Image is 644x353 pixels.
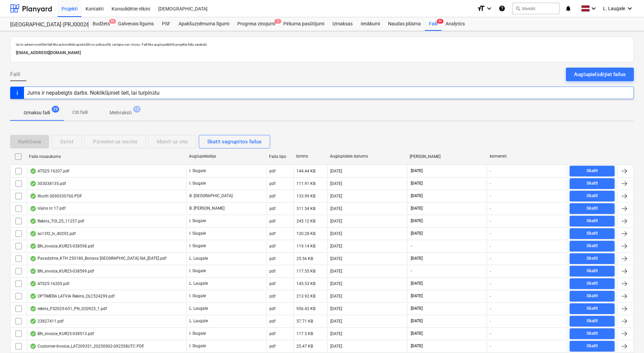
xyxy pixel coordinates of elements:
[410,331,423,336] span: [DATE]
[30,319,37,324] div: OCR pabeigts
[490,331,491,336] div: -
[587,167,598,175] div: Skatīt
[189,218,206,224] p: I. Siugale
[269,206,276,211] div: pdf
[269,269,276,274] div: pdf
[30,181,37,186] div: OCR pabeigts
[296,331,313,336] div: 117.5 KB
[590,4,598,13] i: keyboard_arrow_down
[110,109,132,116] p: Melnraksti
[410,168,423,174] span: [DATE]
[477,4,485,13] i: format_size
[275,19,281,24] span: 3
[269,194,276,198] div: pdf
[570,316,615,327] button: Skatīt
[565,4,572,13] i: notifications
[189,343,206,349] p: I. Siugale
[24,109,50,116] p: Izmaksu faili
[27,90,160,96] div: Jums ir nepabeigts darbs. Noklikšķiniet šeit, lai turpinātu
[269,294,276,299] div: pdf
[330,256,342,261] div: [DATE]
[570,328,615,339] button: Skatīt
[30,243,37,249] div: OCR pabeigts
[114,17,158,31] a: Galvenais līgums
[30,168,37,174] div: OCR pabeigts
[570,266,615,277] button: Skatīt
[269,344,276,349] div: pdf
[570,178,615,189] button: Skatīt
[410,193,423,199] span: [DATE]
[296,181,315,186] div: 111.91 KB
[410,268,413,274] span: -
[330,231,342,236] div: [DATE]
[587,242,598,250] div: Skatīt
[30,281,69,286] div: ATS25-16205.pdf
[158,17,174,31] a: PSF
[30,319,64,324] div: 23827411.pdf
[570,203,615,214] button: Skatīt
[30,193,82,199] div: Wurth 0090530760.PDF
[296,344,313,349] div: 25.47 KB
[330,294,342,299] div: [DATE]
[357,17,384,31] div: Ienākumi
[410,206,423,211] span: [DATE]
[133,106,141,113] span: 12
[52,106,59,113] span: 29
[330,331,342,336] div: [DATE]
[490,306,491,311] div: -
[587,280,598,287] div: Skatīt
[587,342,598,350] div: Skatīt
[442,17,469,31] a: Analytics
[570,166,615,176] button: Skatīt
[30,231,37,236] div: OCR pabeigts
[328,17,357,31] a: Izmaksas
[30,206,37,211] div: OCR pabeigts
[30,293,115,299] div: OPTIMERA LATVIA Rekins_OLC524299.pdf
[189,231,206,236] p: I. Siugale
[410,243,413,249] span: -
[269,219,276,223] div: pdf
[490,281,491,286] div: -
[490,231,491,236] div: -
[574,70,626,79] div: Augšupielādējiet failus
[30,306,37,311] div: OCR pabeigts
[587,255,598,262] div: Skatīt
[587,330,598,337] div: Skatīt
[16,49,628,56] p: [EMAIL_ADDRESS][DOMAIN_NAME]
[30,181,66,186] div: 303038135.pdf
[189,281,208,286] p: L. Laugale
[296,281,315,286] div: 145.53 KB
[437,19,444,24] span: 9+
[30,218,37,224] div: OCR pabeigts
[189,256,208,261] p: L. Laugale
[330,169,342,173] div: [DATE]
[269,331,276,336] div: pdf
[587,217,598,225] div: Skatīt
[296,169,315,173] div: 144.44 KB
[296,244,315,249] div: 119.14 KB
[626,4,634,13] i: keyboard_arrow_down
[189,193,233,199] p: B. [GEOGRAPHIC_DATA]
[296,256,313,261] div: 25.56 KB
[330,181,342,186] div: [DATE]
[269,281,276,286] div: pdf
[490,169,491,173] div: -
[10,21,80,28] div: [GEOGRAPHIC_DATA] (PRJ0002627, K-1 un K-2(2.kārta) 2601960
[410,318,423,324] span: [DATE]
[490,269,491,274] div: -
[490,294,491,299] div: -
[269,231,276,236] div: pdf
[30,218,84,224] div: Rekins_TOI_25_11257.pdf
[330,306,342,311] div: [DATE]
[30,256,37,261] div: OCR pabeigts
[296,206,315,211] div: 311.54 KB
[512,3,559,14] button: Meklēt
[330,244,342,249] div: [DATE]
[490,219,491,223] div: -
[189,181,206,186] p: I. Siugale
[30,293,37,299] div: OCR pabeigts
[410,281,423,286] span: [DATE]
[174,17,233,31] a: Apakšuzņēmuma līgumi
